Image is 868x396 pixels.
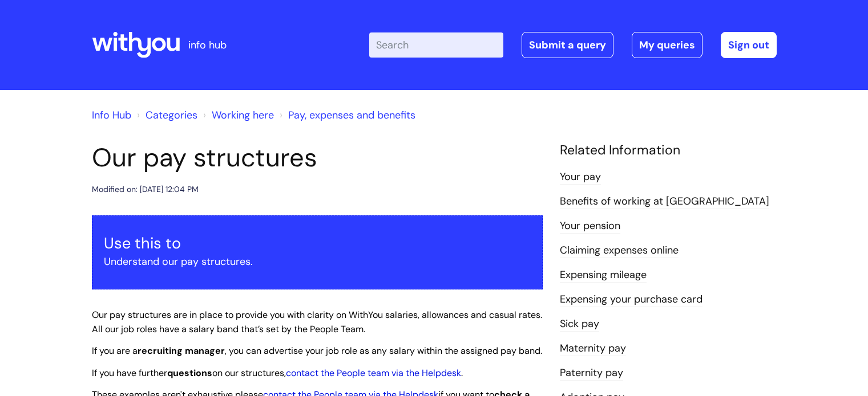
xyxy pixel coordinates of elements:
[522,32,613,58] a: Submit a query
[167,367,212,379] strong: questions
[92,108,131,122] a: Info Hub
[560,317,599,332] a: Sick pay
[560,366,623,381] a: Paternity pay
[560,341,626,356] a: Maternity pay
[369,32,777,58] div: | -
[560,142,777,158] h4: Related Information
[104,252,531,271] p: Understand our pay structures.
[560,170,601,185] a: Your pay
[92,142,543,173] h1: Our pay structures
[92,345,542,357] span: If you are a , you can advertise your job role as any salary within the assigned pay band.
[134,106,197,124] li: Solution home
[212,108,274,122] a: Working here
[277,106,415,124] li: Pay, expenses and benefits
[560,194,769,209] a: Benefits of working at [GEOGRAPHIC_DATA]
[146,108,197,122] a: Categories
[92,309,542,335] span: Our pay structures are in place to provide you with clarity on WithYou salaries, allowances and c...
[721,32,777,58] a: Sign out
[560,268,647,283] a: Expensing mileage
[560,219,620,234] a: Your pension
[200,106,274,124] li: Working here
[560,243,679,258] a: Claiming expenses online
[92,367,463,379] span: If you have further on our structures, .
[138,345,225,357] strong: recruiting manager
[92,182,199,197] div: Modified on: [DATE] 12:04 PM
[188,36,227,54] p: info hub
[632,32,703,58] a: My queries
[369,32,503,58] input: Search
[286,367,461,379] a: contact the People team via the Helpdesk
[288,108,415,122] a: Pay, expenses and benefits
[560,292,703,307] a: Expensing your purchase card
[104,234,531,252] h3: Use this to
